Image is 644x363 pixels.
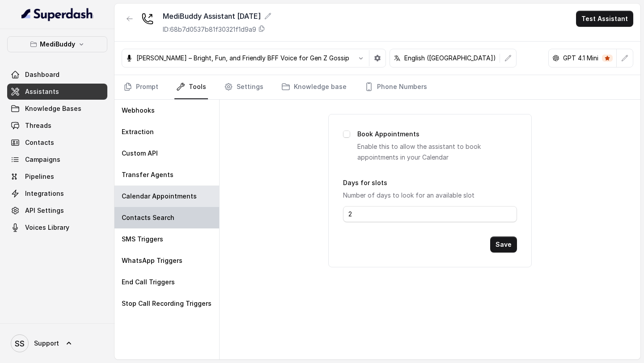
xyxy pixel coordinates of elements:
a: Integrations [7,186,107,202]
span: Pipelines [25,172,54,181]
a: Voices Library [7,219,107,236]
a: Knowledge base [280,75,348,99]
img: light.svg [21,7,93,21]
p: Extraction [122,127,154,136]
p: English ([GEOGRAPHIC_DATA]) [404,54,496,63]
p: Enable this to allow the assistant to book appointments in your Calendar [357,141,517,163]
a: Threads [7,118,107,134]
span: Assistants [25,87,59,96]
p: Custom API [122,149,158,158]
span: Support [34,339,59,348]
p: [PERSON_NAME] – Bright, Fun, and Friendly BFF Voice for Gen Z Gossip [136,54,349,63]
a: Phone Numbers [363,75,429,99]
span: Voices Library [25,223,69,232]
a: Prompt [122,75,160,99]
span: Threads [25,121,51,130]
button: MediBuddy [7,36,107,52]
p: Calendar Appointments [122,192,197,201]
p: GPT 4.1 Mini [563,54,598,63]
label: Days for slots [343,179,387,186]
a: Assistants [7,84,107,100]
a: API Settings [7,203,107,219]
text: SS [15,339,25,348]
svg: openai logo [552,55,559,62]
label: Book Appointments [357,129,419,139]
a: Settings [222,75,265,99]
a: Tools [174,75,208,99]
p: End Call Triggers [122,278,175,287]
p: Webhooks [122,106,155,115]
a: Support [7,331,107,356]
p: MediBuddy [40,39,75,50]
p: ID: 68b7d0537b81f30321f1d9a9 [163,25,256,34]
span: Campaigns [25,155,60,164]
div: MediBuddy Assistant [DATE] [163,11,271,21]
p: Number of days to look for an available slot [343,190,517,201]
p: Transfer Agents [122,170,174,179]
a: Knowledge Bases [7,101,107,117]
p: SMS Triggers [122,235,163,244]
p: Stop Call Recording Triggers [122,299,212,308]
span: Knowledge Bases [25,104,81,113]
a: Contacts [7,135,107,151]
button: Test Assistant [576,11,633,27]
span: Dashboard [25,70,59,79]
span: Contacts [25,138,54,147]
button: Save [490,236,517,253]
a: Pipelines [7,169,107,185]
p: WhatsApp Triggers [122,256,182,265]
span: API Settings [25,206,64,215]
span: Integrations [25,189,64,198]
a: Campaigns [7,152,107,168]
a: Dashboard [7,67,107,83]
p: Contacts Search [122,213,174,222]
nav: Tabs [122,75,633,99]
